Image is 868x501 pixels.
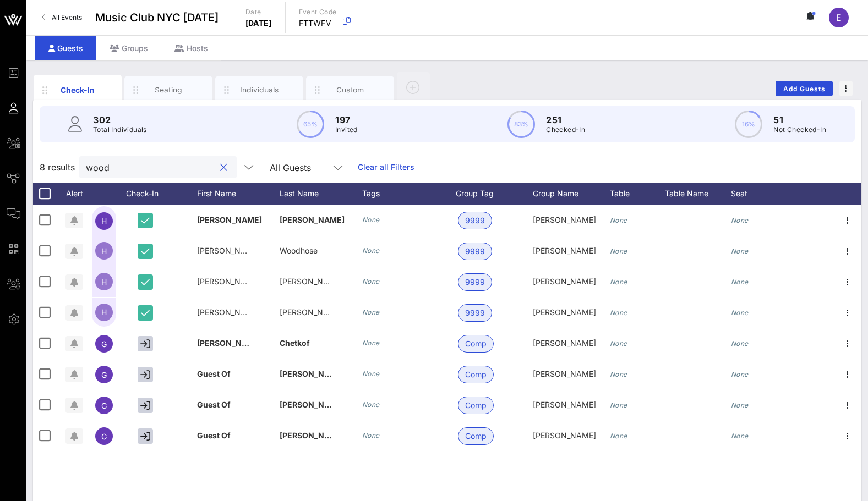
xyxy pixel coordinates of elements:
[731,401,749,409] i: None
[61,183,88,205] div: Alert
[280,277,343,286] span: [PERSON_NAME]
[362,339,380,347] i: None
[280,369,345,378] span: [PERSON_NAME]
[263,156,351,178] div: All Guests
[280,215,345,224] span: [PERSON_NAME]
[533,369,596,378] span: [PERSON_NAME]
[610,309,627,317] i: None
[665,183,731,205] div: Table Name
[362,370,380,378] i: None
[773,113,826,126] p: 51
[270,163,311,173] div: All Guests
[362,246,380,255] i: None
[280,431,345,440] span: [PERSON_NAME]
[197,369,231,378] span: Guest Of
[731,309,749,317] i: None
[280,338,310,348] span: Chetkof
[101,216,107,225] span: H
[96,36,161,60] div: Groups
[197,277,260,286] span: [PERSON_NAME]
[101,339,107,349] span: G
[197,338,262,348] span: [PERSON_NAME]
[52,13,82,21] span: All Events
[93,124,147,135] p: Total Individuals
[731,216,749,224] i: None
[829,8,849,27] div: E
[465,366,487,383] span: Comp
[245,18,272,29] p: [DATE]
[197,215,262,224] span: [PERSON_NAME]
[235,85,284,95] div: Individuals
[362,216,380,224] i: None
[362,277,380,285] i: None
[610,216,627,224] i: None
[362,183,456,205] div: Tags
[95,9,219,26] span: Music Club NYC [DATE]
[362,431,380,439] i: None
[610,370,627,378] i: None
[280,183,362,205] div: Last Name
[465,335,487,352] span: Comp
[280,307,343,317] span: [PERSON_NAME]
[533,246,596,255] span: [PERSON_NAME]
[533,215,596,224] span: [PERSON_NAME]
[362,400,380,409] i: None
[610,183,665,205] div: Table
[456,183,533,205] div: Group Tag
[245,7,272,18] p: Date
[197,246,260,255] span: [PERSON_NAME]
[731,247,749,255] i: None
[144,85,193,95] div: Seating
[220,162,227,173] button: clear icon
[610,401,627,409] i: None
[197,431,231,440] span: Guest Of
[533,338,596,348] span: [PERSON_NAME]
[335,124,358,135] p: Invited
[197,183,280,205] div: First Name
[101,277,107,287] span: H
[40,161,75,174] span: 8 results
[120,183,175,205] div: Check-In
[836,12,842,23] span: E
[731,370,749,378] i: None
[299,18,337,29] p: FTTWFV
[465,397,487,414] span: Comp
[53,84,102,96] div: Check-In
[610,432,627,440] i: None
[161,36,221,60] div: Hosts
[35,36,96,60] div: Guests
[335,113,358,126] p: 197
[280,400,345,409] span: [PERSON_NAME]
[533,431,596,440] span: [PERSON_NAME]
[546,113,585,126] p: 251
[101,401,107,410] span: G
[610,339,627,348] i: None
[280,246,318,255] span: Woodhose
[533,307,596,317] span: [PERSON_NAME]
[299,7,337,18] p: Event Code
[731,183,786,205] div: Seat
[465,243,485,260] span: 9999
[533,183,610,205] div: Group Name
[731,339,749,348] i: None
[326,85,375,95] div: Custom
[362,308,380,316] i: None
[610,247,627,255] i: None
[358,161,414,173] a: Clear all Filters
[783,85,826,93] span: Add Guests
[776,81,833,96] button: Add Guests
[533,400,596,409] span: [PERSON_NAME]
[101,246,107,256] span: H
[731,432,749,440] i: None
[197,307,260,317] span: [PERSON_NAME]
[93,113,147,126] p: 302
[610,278,627,286] i: None
[773,124,826,135] p: Not Checked-In
[101,432,107,441] span: G
[35,9,89,26] a: All Events
[465,305,485,321] span: 9999
[465,274,485,290] span: 9999
[465,428,487,444] span: Comp
[533,277,596,286] span: [PERSON_NAME]
[465,212,485,229] span: 9999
